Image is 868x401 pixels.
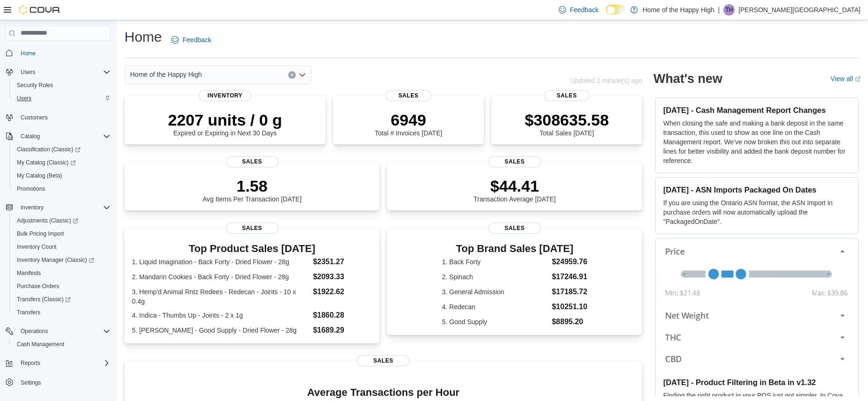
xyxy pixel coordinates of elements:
[9,169,114,182] button: My Catalog (Beta)
[13,307,110,318] span: Transfers
[525,111,609,129] p: $308635.58
[21,327,48,335] span: Operations
[375,111,442,129] p: 6949
[299,71,306,79] button: Open list of options
[203,177,302,203] div: Avg Items Per Transaction [DATE]
[2,375,114,389] button: Settings
[130,69,202,80] span: Home of the Happy High
[606,15,606,15] span: Dark Mode
[132,387,635,398] h4: Average Transactions per Hour
[313,256,372,267] dd: $2351.27
[17,159,76,166] span: My Catalog (Classic)
[552,286,587,297] dd: $17185.72
[17,309,40,316] span: Transfers
[13,80,110,91] span: Security Roles
[9,253,114,267] a: Inventory Manager (Classic)
[663,119,851,165] p: When closing the safe and making a bank deposit in the same transaction, this used to show as one...
[226,156,278,167] span: Sales
[13,254,110,266] span: Inventory Manager (Classic)
[642,4,714,15] p: Home of the Happy High
[21,68,35,76] span: Users
[13,281,63,292] a: Purchase Orders
[6,43,110,400] nav: Complex example
[17,112,51,123] a: Customers
[9,79,114,92] button: Security Roles
[13,215,82,226] a: Adjustments (Classic)
[313,271,372,282] dd: $2093.33
[375,111,442,137] div: Total # Invoices [DATE]
[132,287,309,306] dt: 3. Hemp'd Animal Rntz Redees - Redecan - Joints - 10 x 0.4g
[199,90,251,101] span: Inventory
[474,177,556,195] p: $44.41
[13,170,110,181] span: My Catalog (Beta)
[13,157,110,168] span: My Catalog (Classic)
[17,82,53,89] span: Security Roles
[855,76,861,82] svg: External link
[13,294,74,305] a: Transfers (Classic)
[725,4,733,15] span: TH
[17,357,44,369] button: Reports
[9,280,114,293] button: Purchase Orders
[13,241,60,252] a: Inventory Count
[17,185,45,193] span: Promotions
[17,146,80,153] span: Classification (Classic)
[552,316,587,327] dd: $8895.20
[132,272,309,282] dt: 2. Mandarin Cookies - Back Forty - Dried Flower - 28g
[13,267,110,279] span: Manifests
[17,296,71,303] span: Transfers (Classic)
[168,111,282,137] div: Expired or Expiring in Next 30 Days
[738,4,861,15] p: [PERSON_NAME][GEOGRAPHIC_DATA]
[442,302,548,312] dt: 4. Redecan
[17,48,39,59] a: Home
[2,66,114,79] button: Users
[17,217,78,224] span: Adjustments (Classic)
[9,182,114,195] button: Promotions
[19,5,61,15] img: Cova
[13,254,98,266] a: Inventory Manager (Classic)
[17,67,39,78] button: Users
[13,307,44,318] a: Transfers
[168,30,215,49] a: Feedback
[132,326,309,335] dt: 5. [PERSON_NAME] - Good Supply - Dried Flower - 28g
[9,227,114,240] button: Bulk Pricing Import
[489,156,541,167] span: Sales
[663,198,851,226] p: If you are using the Ontario ASN format, the ASN Import in purchase orders will now automatically...
[313,310,372,321] dd: $1860.28
[17,202,110,213] span: Inventory
[21,359,40,367] span: Reports
[357,355,409,366] span: Sales
[9,306,114,319] button: Transfers
[17,131,44,142] button: Catalog
[132,243,372,254] h3: Top Product Sales [DATE]
[442,287,548,297] dt: 3. General Admission
[21,50,36,57] span: Home
[17,269,41,277] span: Manifests
[2,130,114,143] button: Catalog
[663,378,851,387] h3: [DATE] - Product Filtering in Beta in v1.32
[17,357,110,369] span: Reports
[17,256,94,264] span: Inventory Manager (Classic)
[9,293,114,306] a: Transfers (Classic)
[9,143,114,156] a: Classification (Classic)
[17,67,110,78] span: Users
[9,240,114,253] button: Inventory Count
[13,157,80,168] a: My Catalog (Classic)
[313,325,372,336] dd: $1689.29
[831,75,861,82] a: View allExternal link
[9,156,114,169] a: My Catalog (Classic)
[17,341,64,348] span: Cash Management
[442,257,548,267] dt: 1. Back Forty
[9,338,114,351] button: Cash Management
[9,267,114,280] button: Manifests
[442,317,548,327] dt: 5. Good Supply
[17,243,57,251] span: Inventory Count
[17,172,62,179] span: My Catalog (Beta)
[21,133,40,140] span: Catalog
[2,325,114,338] button: Operations
[288,71,296,79] button: Clear input
[182,35,211,45] span: Feedback
[17,377,44,388] a: Settings
[663,105,851,115] h3: [DATE] - Cash Management Report Changes
[13,93,35,104] a: Users
[386,90,431,101] span: Sales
